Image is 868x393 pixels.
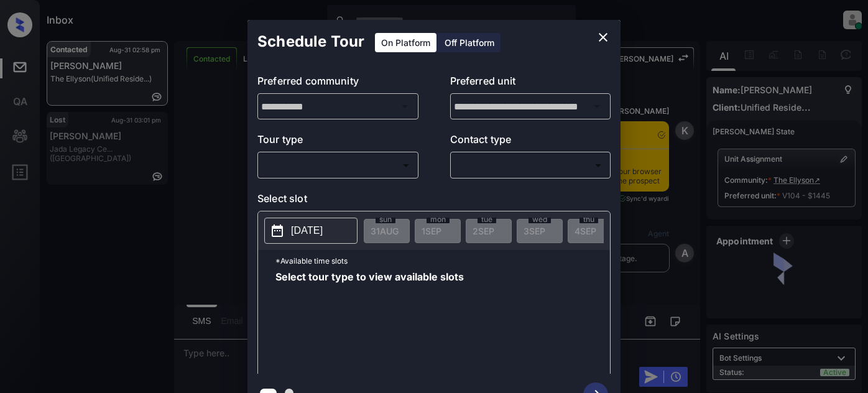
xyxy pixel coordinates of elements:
p: Preferred community [257,73,418,93]
div: On Platform [375,33,436,52]
p: Tour type [257,132,418,152]
button: close [591,25,616,50]
button: [DATE] [264,218,358,244]
p: Preferred unit [450,73,611,93]
p: *Available time slots [275,250,610,272]
div: Off Platform [438,33,501,52]
span: Select tour type to view available slots [275,272,464,371]
p: Select slot [257,191,611,211]
p: Contact type [450,132,611,152]
p: [DATE] [291,223,323,238]
h2: Schedule Tour [247,20,374,63]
